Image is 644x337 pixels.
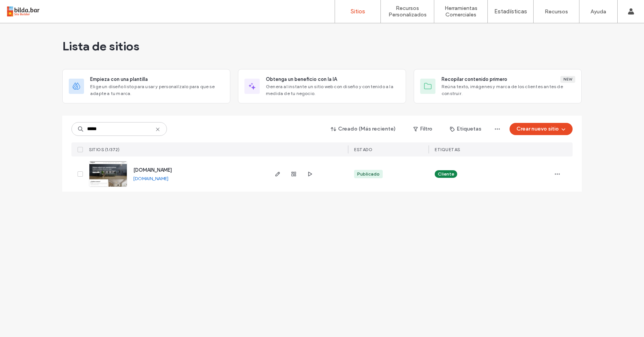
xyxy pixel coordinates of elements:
span: Obtenga un beneficio con la IA [266,76,337,83]
span: ETIQUETAS [435,147,460,152]
span: SITIOS (1/372) [89,147,120,152]
span: Empieza con una plantilla [90,76,148,83]
span: Elige un diseño listo para usar y personalízalo para que se adapte a tu marca. [90,83,224,97]
label: Herramientas Comerciales [434,5,487,18]
span: Lista de sitios [62,39,139,54]
label: Recursos [545,8,568,15]
span: ESTADO [354,147,372,152]
div: New [560,76,575,83]
label: Estadísticas [494,8,527,15]
button: Etiquetas [443,123,488,135]
a: [DOMAIN_NAME] [133,167,172,173]
span: Cliente [438,171,454,177]
div: Empieza con una plantillaElige un diseño listo para usar y personalízalo para que se adapte a tu ... [62,69,230,103]
span: Genera al instante un sitio web con diseño y contenido a la medida de tu negocio. [266,83,400,97]
a: [DOMAIN_NAME] [133,176,168,181]
div: Obtenga un beneficio con la IAGenera al instante un sitio web con diseño y contenido a la medida ... [238,69,406,103]
button: Filtro [406,123,440,135]
span: Reúna texto, imágenes y marca de los clientes antes de construir. [442,83,575,97]
button: Creado (Más reciente) [324,123,403,135]
button: Crear nuevo sitio [510,123,573,135]
div: Recopilar contenido primeroNewReúna texto, imágenes y marca de los clientes antes de construir. [414,69,582,103]
label: Recursos Personalizados [381,5,434,18]
label: Ayuda [591,8,606,15]
div: Publicado [357,171,380,177]
span: Ayuda [17,5,38,12]
span: Recopilar contenido primero [442,76,507,83]
label: Sitios [351,8,365,15]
